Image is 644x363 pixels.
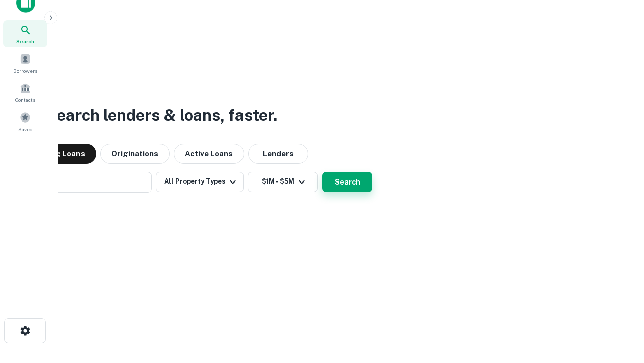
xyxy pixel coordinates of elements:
[13,67,37,75] span: Borrowers
[594,282,644,331] iframe: Chat Widget
[18,125,33,133] span: Saved
[3,49,47,77] a: Borrowers
[15,96,35,104] span: Contacts
[174,144,244,164] button: Active Loans
[3,20,47,47] a: Search
[3,108,47,135] a: Saved
[3,79,47,106] a: Contacts
[46,103,277,128] h3: Search lenders & loans, faster.
[248,144,308,164] button: Lenders
[322,172,372,192] button: Search
[16,37,34,45] span: Search
[248,172,318,192] button: $1M - $5M
[100,144,170,164] button: Originations
[156,172,244,192] button: All Property Types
